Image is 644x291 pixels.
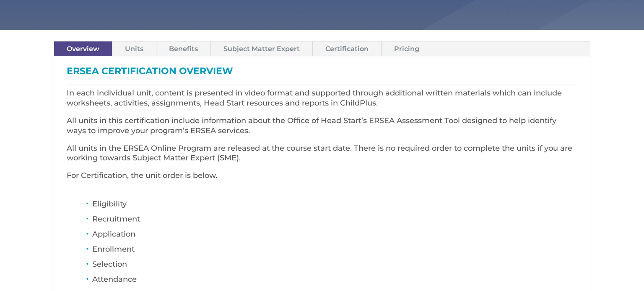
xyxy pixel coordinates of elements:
a: Overview [54,41,112,56]
a: Subject Matter Expert [211,41,312,56]
a: Pricing [382,41,432,56]
span: In each individual unit, content is presented in video format and supported through additional wr... [67,88,562,108]
a: Benefits [156,41,210,56]
span: For Certification, the unit order is below. [67,171,217,180]
p: All units in this certification include information about the Office of Head Start’s ERSEA Assess... [67,116,577,144]
h3: ERSEA Certification Overview [67,67,577,80]
a: Certification [313,41,381,56]
span: Application [92,229,135,239]
iframe: Chat Widget [507,201,644,291]
span: Selection [92,260,127,269]
span: Recruitment [92,214,140,224]
span: Attendance [92,275,137,284]
span: Enrollment [92,245,135,254]
span: Eligibility [92,199,127,209]
a: Units [112,41,156,56]
span: All units in the ERSEA Online Program are released at the course start date. There is no required... [67,144,572,163]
